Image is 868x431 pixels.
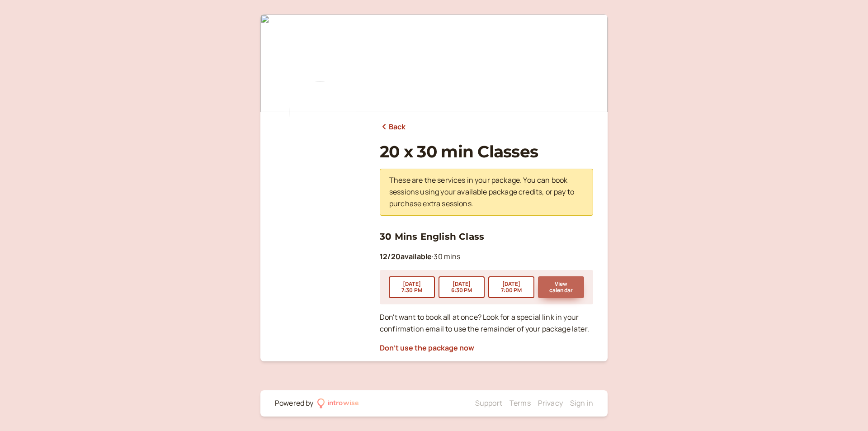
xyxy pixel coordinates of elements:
button: Don't use the package now [380,344,474,352]
p: Don't want to book all at once? Look for a special link in your confirmation email to use the rem... [380,312,593,335]
div: Powered by [275,398,314,409]
p: 30 mins [380,251,593,263]
a: Back [380,121,406,133]
a: Terms [509,398,531,408]
a: introwise [317,398,359,409]
h3: 30 Mins English Class [380,229,593,244]
h1: 20 x 30 min Classes [380,142,593,161]
p: These are the services in your package. You can book sessions using your available package credit... [389,175,584,210]
a: Support [475,398,502,408]
div: introwise [327,398,359,409]
button: [DATE]6:30 PM [439,276,485,298]
a: Privacy [538,398,563,408]
button: [DATE]7:30 PM [389,276,435,298]
span: · [432,251,434,261]
button: [DATE]7:00 PM [488,276,534,298]
a: Sign in [570,398,593,408]
button: View calendar [538,276,584,298]
b: 12 / 20 available [380,251,432,261]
